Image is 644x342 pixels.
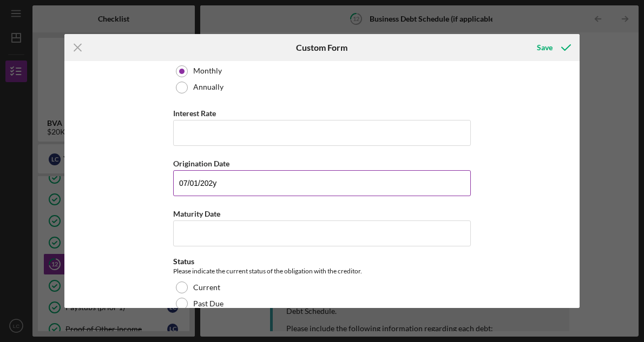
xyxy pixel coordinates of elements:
[173,209,220,218] label: Maturity Date
[173,170,471,196] input: mm/dd/yyyy
[173,109,216,118] label: Interest Rate
[193,66,222,75] label: Monthly
[193,299,224,308] label: Past Due
[526,37,580,58] button: Save
[173,159,229,168] label: Origination Date
[173,266,471,277] div: Please indicate the current status of the obligation with the creditor.
[296,43,347,52] h6: Custom Form
[537,37,553,58] div: Save
[193,283,220,292] label: Current
[193,83,224,91] label: Annually
[173,257,471,266] div: Status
